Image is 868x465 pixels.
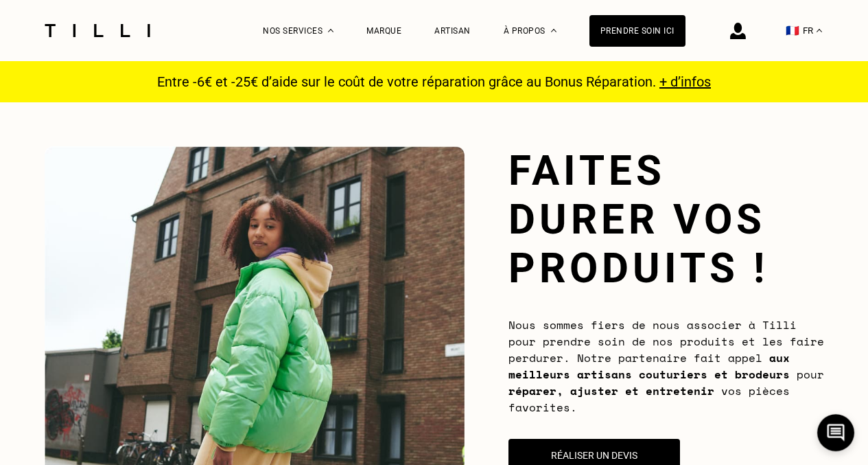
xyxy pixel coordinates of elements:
b: aux meilleurs artisans couturiers et brodeurs [508,350,790,383]
span: 🇫🇷 [786,24,799,37]
img: Menu déroulant [328,29,333,32]
img: Logo du service de couturière Tilli [40,24,155,37]
a: + d’infos [659,73,711,90]
a: Artisan [434,26,471,36]
img: Menu déroulant à propos [551,29,556,32]
h1: Faites durer vos produits ! [508,146,824,293]
b: réparer, ajuster et entretenir [508,383,714,399]
img: icône connexion [730,23,746,39]
a: Marque [366,26,401,36]
span: Nous sommes fiers de nous associer à Tilli pour prendre soin de nos produits et les faire perdure... [508,317,824,416]
a: Prendre soin ici [589,15,685,47]
p: Entre -6€ et -25€ d’aide sur le coût de votre réparation grâce au Bonus Réparation. [149,73,719,90]
img: menu déroulant [817,29,822,32]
